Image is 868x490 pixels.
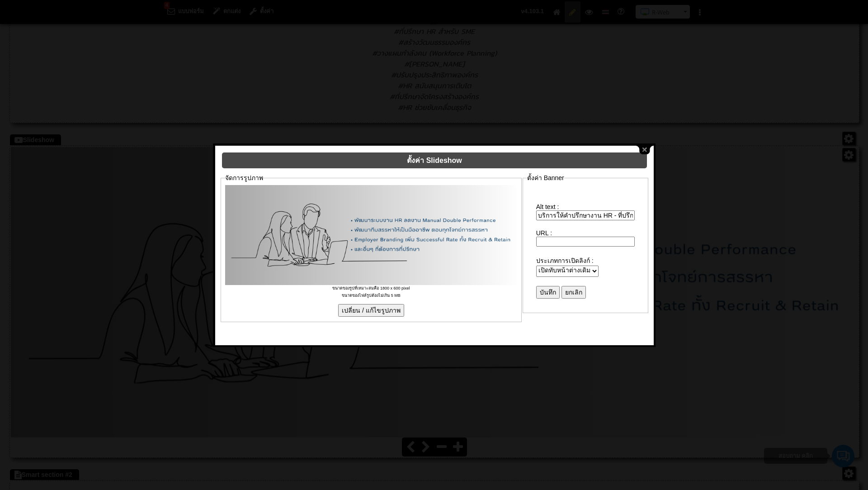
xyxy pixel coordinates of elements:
input: ยกเลิก [561,286,586,299]
input: บันทึก [536,286,560,299]
h2: ตั้งค่า Slideshow [222,152,647,168]
input: เปลี่ยน / แก้ไขรูปภาพ [338,304,404,317]
label: URL : [536,229,552,237]
label: ประเภทการเปิดลิงก์ : [536,257,594,264]
div: ขนาดของรูปที่เหมาะสมคือ 1800 x 600 pixel [225,285,518,292]
label: Alt text : [536,203,559,210]
div: ขนาดของไฟล์รูปต้องไม่เกิน 5 MB [225,292,518,300]
button: close [636,146,653,154]
legend: ตั้งค่า Banner [527,173,564,183]
legend: จัดการรูปภาพ [225,173,263,183]
img: crop-1728450348733.jpg [225,185,518,285]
